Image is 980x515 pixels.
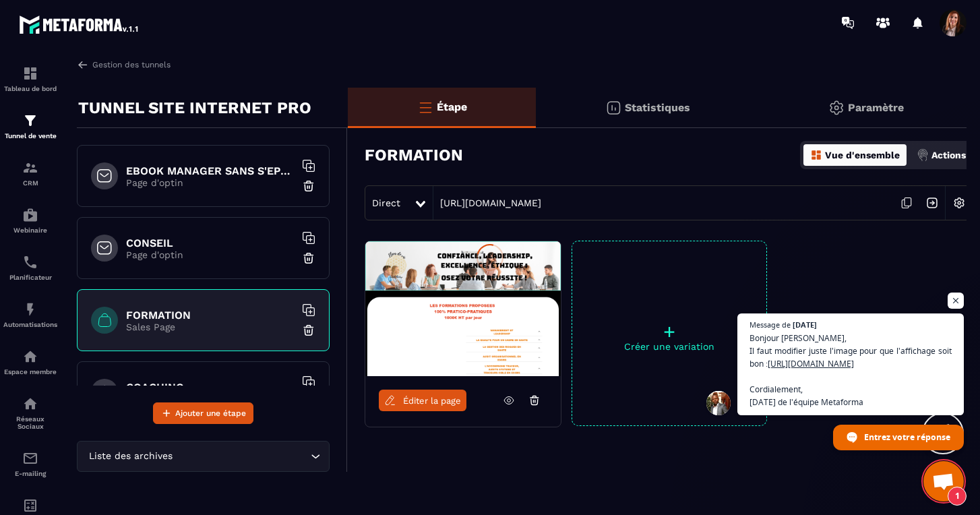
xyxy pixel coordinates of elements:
span: 1 [948,487,967,506]
a: Ouvrir le chat [923,461,964,502]
span: Entrez votre réponse [864,425,950,449]
span: Bonjour [PERSON_NAME], Il faut modifier juste l'image pour que l'affichage soit bon : Cordialemen... [749,332,952,408]
span: [DATE] [793,321,817,328]
span: Message de [749,321,791,328]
